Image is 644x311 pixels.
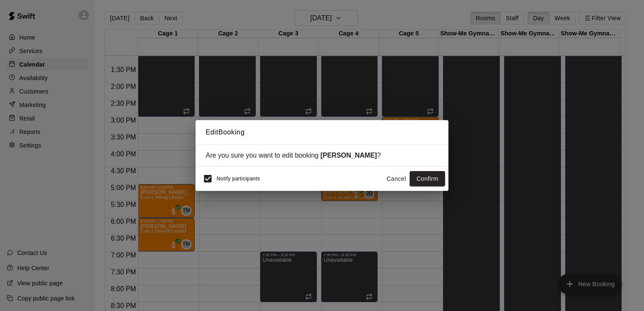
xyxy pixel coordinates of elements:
[320,152,377,159] strong: [PERSON_NAME]
[217,176,260,182] span: Notify participants
[410,171,445,187] button: Confirm
[196,120,448,145] h2: Edit Booking
[383,171,410,187] button: Cancel
[206,152,438,159] div: Are you sure you want to edit booking ?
